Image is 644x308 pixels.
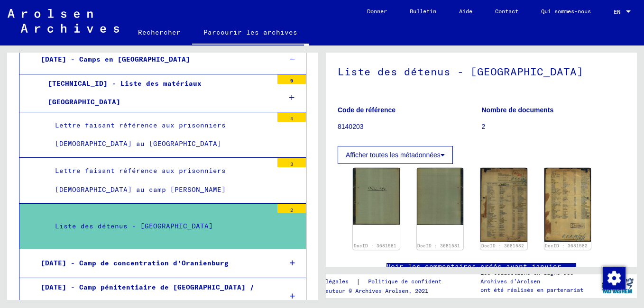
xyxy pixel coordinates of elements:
div: Liste des détenus - [GEOGRAPHIC_DATA] [48,217,273,236]
img: 001.jpg [480,168,527,242]
p: Droits d’auteur © Archives Arolsen, 2021 [295,287,473,295]
div: 4 [277,112,306,122]
font: Afficher toutes les métadonnées [346,151,441,159]
p: ont été réalisés en partenariat avec [480,286,598,303]
img: 001.jpg [353,168,400,225]
a: DocID : 3681581 [417,243,460,248]
b: Code de référence [338,106,396,114]
p: 8140203 [338,122,481,132]
img: yv_logo.png [600,274,635,298]
div: [DATE] - Camp de concentration d’Oranienburg [34,254,274,272]
div: [DATE] - Camps en [GEOGRAPHIC_DATA] [34,50,274,69]
img: 002.jpg [417,168,464,225]
p: Les collections en ligne des Archives d’Arolsen [480,269,598,286]
a: Mentions légales [295,277,356,287]
div: Lettre faisant référence aux prisonniers [DEMOGRAPHIC_DATA] au camp [PERSON_NAME] [48,162,273,199]
img: 002.jpg [544,168,591,242]
a: Rechercher [127,21,192,44]
div: [TECHNICAL_ID] - Liste des matériaux [GEOGRAPHIC_DATA] [41,74,273,111]
a: DocID : 3681582 [545,243,588,248]
button: Afficher toutes les métadonnées [338,146,453,164]
a: Voir les commentaires créés avant janvier 2022 [386,262,576,281]
div: 3 [277,158,306,167]
a: Parcourir les archives [192,21,309,45]
b: Nombre de documents [482,106,554,114]
img: Modifier le consentement [603,267,626,290]
div: Lettre faisant référence aux prisonniers [DEMOGRAPHIC_DATA] au [GEOGRAPHIC_DATA] [48,116,273,153]
span: EN [614,9,624,15]
h1: Liste des détenus - [GEOGRAPHIC_DATA] [338,50,625,91]
a: Politique de confidentialité [360,277,473,287]
a: DocID : 3681582 [481,243,524,248]
img: Arolsen_neg.svg [8,9,119,33]
p: 2 [482,122,626,132]
a: DocID : 3681581 [354,243,396,248]
div: 2 [277,204,306,213]
div: 9 [277,74,306,84]
font: | [356,277,360,287]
